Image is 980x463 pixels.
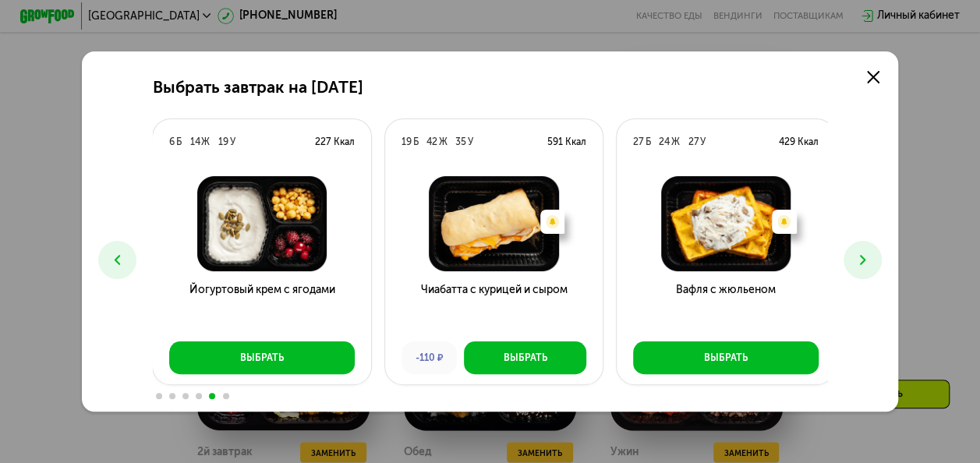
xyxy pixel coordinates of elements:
button: Выбрать [169,341,354,374]
div: 27 [633,136,644,149]
div: 19 [218,136,228,149]
div: У [468,136,473,149]
div: У [700,136,706,149]
div: 42 [426,136,437,149]
div: Б [176,136,182,149]
h3: Чиабатта с курицей и сыром [385,282,603,331]
img: Йогуртовый крем с ягодами [164,176,359,271]
div: Ж [671,136,680,149]
div: 24 [659,136,670,149]
div: Выбрать [704,352,748,365]
div: Выбрать [503,352,547,365]
div: Б [646,136,651,149]
button: Выбрать [464,341,587,374]
div: 6 [169,136,175,149]
img: Чиабатта с курицей и сыром [396,176,592,271]
div: У [230,136,235,149]
div: Б [412,136,418,149]
div: Ж [201,136,210,149]
div: Ж [439,136,448,149]
div: Выбрать [240,352,284,365]
div: 35 [455,136,466,149]
h3: Вафля с жюльеном [617,282,834,331]
h3: Йогуртовый крем с ягодами [153,282,370,331]
h2: Выбрать завтрак на [DATE] [153,78,363,97]
div: 14 [190,136,200,149]
div: 227 Ккал [315,136,355,149]
button: Выбрать [633,341,818,374]
div: 19 [402,136,412,149]
div: 429 Ккал [779,136,819,149]
div: -110 ₽ [402,341,457,374]
img: Вафля с жюльеном [628,176,823,271]
div: 27 [688,136,699,149]
div: 591 Ккал [547,136,586,149]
